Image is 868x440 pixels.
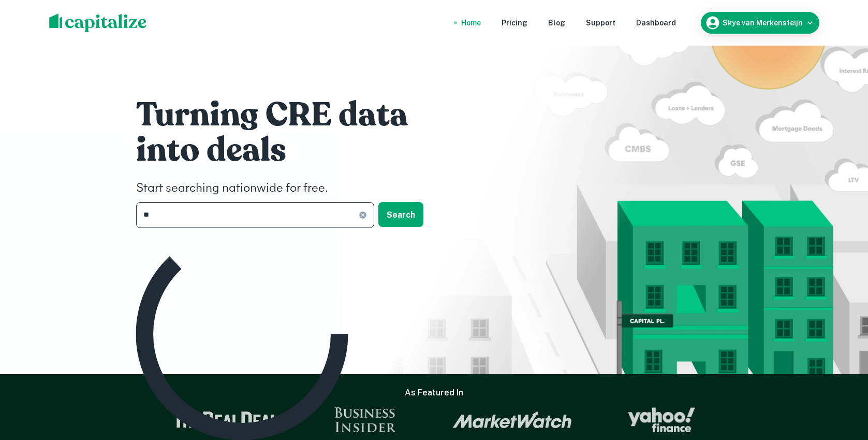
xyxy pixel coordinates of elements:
img: Business Insider [334,407,396,432]
a: Blog [548,17,565,29]
h1: Turning CRE data [136,94,447,136]
h4: Start searching nationwide for free. [136,179,447,198]
h6: As Featured In [405,387,463,399]
button: Search [378,202,423,227]
button: Skye van Merkensteijn [701,12,819,34]
a: Support [586,17,615,29]
a: Home [461,17,481,29]
iframe: Chat Widget [816,357,868,407]
a: Pricing [502,17,527,29]
h6: Skye van Merkensteijn [723,19,803,26]
img: Market Watch [452,411,572,429]
a: Dashboard [636,17,676,29]
h1: into deals [136,130,447,171]
img: capitalize-logo.png [49,13,147,32]
img: Yahoo Finance [628,407,695,432]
